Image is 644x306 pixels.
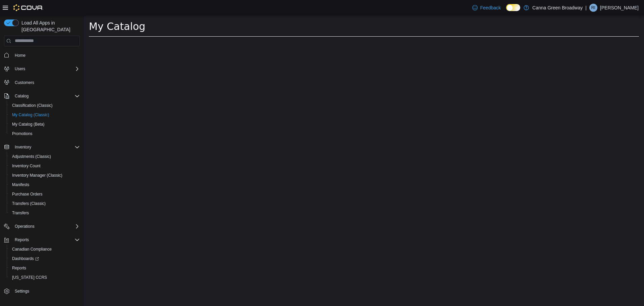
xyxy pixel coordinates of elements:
a: [US_STATE] CCRS [9,273,50,281]
span: Reports [15,237,29,243]
span: Customers [15,80,34,85]
span: Settings [15,289,29,294]
button: Transfers (Classic) [7,199,83,208]
span: Users [15,66,25,72]
span: Purchase Orders [12,191,43,197]
span: Users [12,65,80,73]
button: Classification (Classic) [7,101,83,110]
button: Purchase Orders [7,189,83,199]
span: Load All Apps in [GEOGRAPHIC_DATA] [19,19,80,33]
button: Home [1,50,83,60]
p: [PERSON_NAME] [600,4,639,12]
button: Reports [7,263,83,273]
span: My Catalog (Classic) [12,112,49,118]
a: Settings [12,287,32,295]
a: Reports [9,264,29,272]
p: Canna Green Broadway [532,4,583,12]
span: Settings [12,287,80,295]
span: Feedback [480,4,501,11]
button: Reports [1,235,83,245]
span: Dark Mode [506,11,506,11]
span: Promotions [12,131,33,136]
button: Operations [1,222,83,231]
a: Transfers [9,209,32,217]
p: | [585,4,587,12]
button: Adjustments (Classic) [7,152,83,161]
span: Manifests [12,182,29,187]
span: Catalog [12,92,80,100]
div: Raven Irwin [589,4,597,12]
span: Manifests [9,181,80,189]
span: Classification (Classic) [9,101,80,110]
span: Reports [9,264,80,272]
input: Dark Mode [506,4,520,11]
span: Dashboards [9,255,80,263]
span: Transfers (Classic) [9,200,80,208]
button: [US_STATE] CCRS [7,273,83,282]
span: Inventory Count [9,162,80,170]
span: Customers [12,78,80,87]
button: Manifests [7,180,83,189]
span: Purchase Orders [9,190,80,198]
button: Canadian Compliance [7,245,83,254]
a: Classification (Classic) [9,101,55,110]
span: Adjustments (Classic) [9,152,80,161]
span: Transfers (Classic) [12,201,46,206]
a: Adjustments (Classic) [9,152,54,161]
span: My Catalog (Beta) [12,122,45,127]
a: My Catalog (Beta) [9,120,47,128]
a: Dashboards [7,254,83,263]
a: Dashboards [9,255,42,263]
a: My Catalog (Classic) [9,111,52,119]
button: My Catalog (Classic) [7,110,83,120]
span: Dashboards [12,256,39,261]
button: Settings [1,286,83,296]
span: [US_STATE] CCRS [12,275,47,280]
span: Operations [12,222,80,230]
span: Inventory Manager (Classic) [12,173,62,178]
span: My Catalog (Beta) [9,120,80,128]
span: Inventory [12,143,80,151]
span: Transfers [12,210,29,216]
a: Home [12,51,28,59]
button: Operations [12,222,37,230]
span: Home [15,53,25,58]
span: Reports [12,265,26,271]
span: Reports [12,236,80,244]
a: Inventory Manager (Classic) [9,171,65,179]
button: Reports [12,236,32,244]
button: Catalog [1,91,83,101]
span: Classification (Classic) [12,103,53,108]
button: Customers [1,78,83,87]
button: Inventory [12,143,34,151]
span: Inventory [15,144,31,150]
button: Inventory Count [7,161,83,171]
button: Inventory [1,142,83,152]
a: Customers [12,79,37,87]
span: My Catalog [5,5,61,17]
span: Promotions [9,130,80,138]
span: Canadian Compliance [12,247,52,252]
img: Cova [13,4,43,11]
button: Users [12,65,28,73]
button: Promotions [7,129,83,138]
a: Purchase Orders [9,190,45,198]
a: Feedback [470,1,503,14]
span: Transfers [9,209,80,217]
button: Transfers [7,208,83,218]
span: Operations [15,224,35,229]
span: Catalog [15,93,29,99]
a: Inventory Count [9,162,43,170]
a: Canadian Compliance [9,245,54,253]
a: Promotions [9,130,35,138]
span: Washington CCRS [9,273,80,281]
span: Canadian Compliance [9,245,80,253]
button: Users [1,64,83,74]
span: RI [591,4,595,12]
span: Home [12,51,80,59]
span: Adjustments (Classic) [12,154,51,159]
button: Inventory Manager (Classic) [7,171,83,180]
span: Inventory Manager (Classic) [9,171,80,179]
button: My Catalog (Beta) [7,120,83,129]
button: Catalog [12,92,31,100]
